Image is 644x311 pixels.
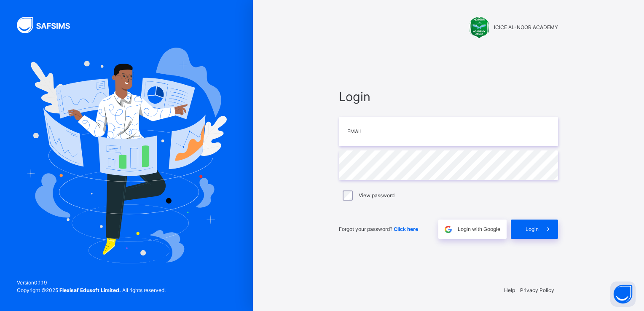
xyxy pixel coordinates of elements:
[458,225,500,233] span: Login with Google
[494,24,558,31] span: ICICE AL-NOOR ACADEMY
[339,226,418,232] span: Forgot your password?
[504,287,515,293] a: Help
[394,226,418,232] a: Click here
[26,48,227,263] img: Hero Image
[17,279,166,287] span: Version 0.1.19
[520,287,554,293] a: Privacy Policy
[59,287,121,293] strong: Flexisaf Edusoft Limited.
[610,282,636,307] button: Open asap
[17,17,80,33] img: SAFSIMS Logo
[443,225,453,234] img: google.396cfc9801f0270233282035f929180a.svg
[526,225,539,233] span: Login
[359,192,394,199] label: View password
[17,287,166,293] span: Copyright © 2025 All rights reserved.
[339,88,558,106] span: Login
